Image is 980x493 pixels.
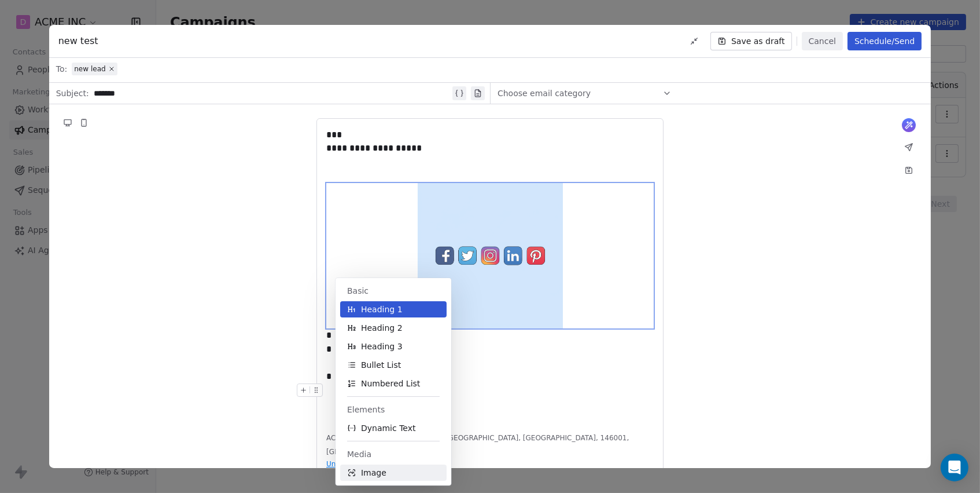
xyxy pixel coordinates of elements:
[340,375,447,392] button: Numbered List
[58,34,98,48] span: new test
[498,87,591,99] span: Choose email category
[802,32,843,50] button: Cancel
[710,32,792,50] button: Save as draft
[361,359,401,371] span: Bullet List
[56,87,89,103] span: Subject:
[361,467,386,479] span: Image
[361,378,420,389] span: Numbered List
[56,63,67,75] span: To:
[361,422,416,434] span: Dynamic Text
[340,320,447,336] button: Heading 2
[340,465,447,481] button: Image
[848,32,922,50] button: Schedule/Send
[340,420,447,436] button: Dynamic Text
[347,448,440,460] span: Media
[340,338,447,355] button: Heading 3
[74,64,106,74] span: new lead
[361,304,403,315] span: Heading 1
[340,301,447,317] button: Heading 1
[361,341,403,352] span: Heading 3
[347,404,440,415] span: Elements
[340,357,447,373] button: Bullet List
[347,285,440,297] span: Basic
[361,322,403,334] span: Heading 2
[941,454,968,481] div: Open Intercom Messenger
